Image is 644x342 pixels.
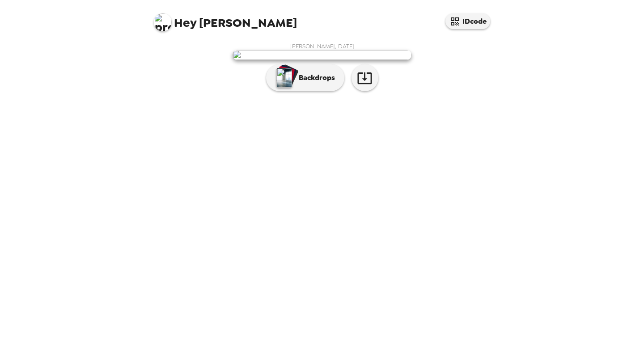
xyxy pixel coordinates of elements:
[174,15,196,31] span: Hey
[266,64,344,91] button: Backdrops
[233,50,411,60] img: user
[294,72,335,83] p: Backdrops
[154,9,297,29] span: [PERSON_NAME]
[445,13,490,29] button: IDcode
[290,42,354,50] span: [PERSON_NAME] , [DATE]
[154,13,172,31] img: profile pic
